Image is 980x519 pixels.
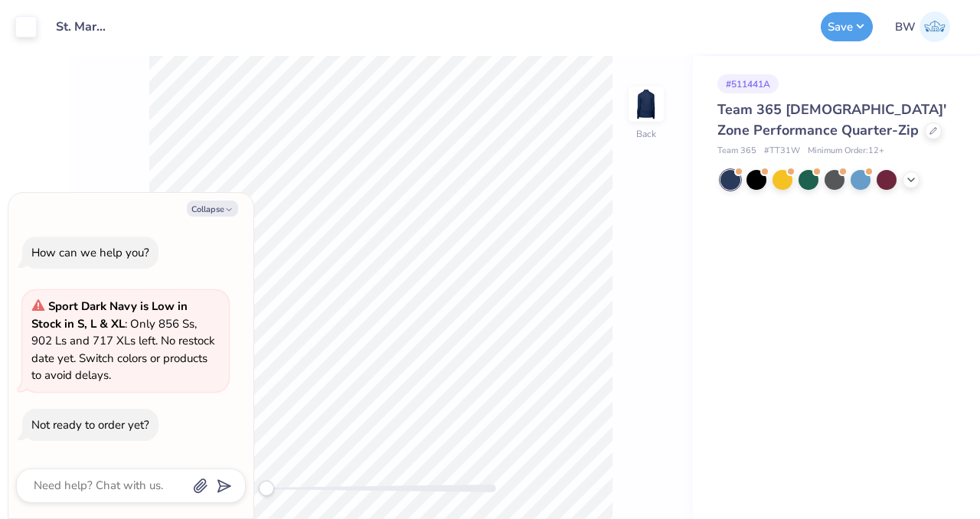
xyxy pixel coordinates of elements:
[717,74,779,93] div: # 511441A
[717,145,756,158] span: Team 365
[808,145,884,158] span: Minimum Order: 12 +
[631,89,661,119] img: Back
[31,417,149,432] div: Not ready to order yet?
[31,299,215,383] span: : Only 856 Ss, 902 Ls and 717 XLs left. No restock date yet. Switch colors or products to avoid d...
[764,145,800,158] span: # TT31W
[44,11,119,42] input: Untitled Design
[920,11,950,42] img: Brooke Williams
[717,100,946,139] span: Team 365 [DEMOGRAPHIC_DATA]' Zone Performance Quarter-Zip
[187,201,238,217] button: Collapse
[821,12,873,41] button: Save
[31,299,188,331] strong: Sport Dark Navy is Low in Stock in S, L & XL
[895,18,916,36] span: BW
[888,11,957,42] a: BW
[259,481,274,496] div: Accessibility label
[31,245,149,260] div: How can we help you?
[636,127,656,141] div: Back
